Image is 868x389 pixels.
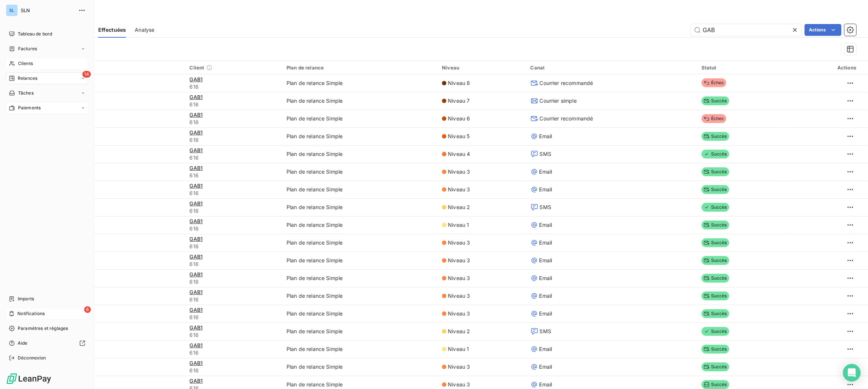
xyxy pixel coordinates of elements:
[24,340,185,358] td: 10 févr. 2025
[189,94,203,100] span: GAB1
[24,181,185,198] td: 25 avr. 2025
[189,218,203,224] span: GAB1
[539,345,552,353] span: Email
[82,71,91,78] span: 14
[539,239,552,246] span: Email
[282,358,438,376] td: Plan de relance Simple
[540,150,551,158] span: SMS
[843,364,861,382] div: Open Intercom Messenger
[189,243,278,250] span: 616
[448,381,470,388] span: Niveau 3
[539,292,552,300] span: Email
[189,165,203,171] span: GAB1
[540,328,551,335] span: SMS
[6,293,88,305] a: Imports
[189,83,278,91] span: 616
[189,360,203,366] span: GAB1
[701,238,729,247] span: Succès
[6,337,88,349] a: Aide
[448,274,470,282] span: Niveau 3
[701,114,727,123] span: Échec
[282,216,438,234] td: Plan de relance Simple
[539,381,552,388] span: Email
[24,358,185,376] td: 16 déc. 2024
[189,271,203,277] span: GAB1
[189,342,203,348] span: GAB1
[539,133,552,140] span: Email
[701,203,729,212] span: Succès
[18,340,28,347] span: Aide
[189,225,278,232] span: 616
[282,252,438,269] td: Plan de relance Simple
[189,314,278,321] span: 616
[701,167,729,176] span: Succès
[448,239,470,246] span: Niveau 3
[189,129,203,136] span: GAB1
[701,221,729,229] span: Succès
[691,24,802,36] input: Rechercher
[18,45,37,52] span: Factures
[189,119,278,126] span: 616
[448,204,470,211] span: Niveau 2
[539,363,552,371] span: Email
[701,362,729,371] span: Succès
[448,97,470,105] span: Niveau 7
[189,236,203,242] span: GAB1
[24,127,185,145] td: 12 mai 2025
[24,269,185,287] td: 11 mars 2025
[189,182,203,189] span: GAB1
[189,154,278,161] span: 616
[24,234,185,252] td: 2 avr. 2025
[282,287,438,305] td: Plan de relance Simple
[804,24,841,36] button: Actions
[189,331,278,339] span: 616
[701,327,729,336] span: Succès
[24,216,185,234] td: 15 avr. 2025
[539,168,552,175] span: Email
[282,340,438,358] td: Plan de relance Simple
[189,136,278,144] span: 616
[282,127,438,145] td: Plan de relance Simple
[189,324,203,331] span: GAB1
[189,76,203,82] span: GAB1
[701,96,729,105] span: Succès
[282,269,438,287] td: Plan de relance Simple
[701,291,729,300] span: Succès
[448,310,470,317] span: Niveau 3
[189,296,278,303] span: 616
[24,110,185,127] td: 21 mai 2025
[540,204,551,211] span: SMS
[189,349,278,356] span: 616
[189,147,203,153] span: GAB1
[701,185,729,194] span: Succès
[189,367,278,374] span: 616
[189,65,204,71] span: Client
[448,345,469,353] span: Niveau 1
[701,345,729,354] span: Succès
[24,145,185,163] td: 7 mai 2025
[189,112,203,118] span: GAB1
[540,79,593,87] span: Courrier recommandé
[24,252,185,269] td: 26 mars 2025
[189,101,278,108] span: 616
[282,198,438,216] td: Plan de relance Simple
[24,287,185,305] td: 3 mars 2025
[531,65,693,71] div: Canal
[701,132,729,141] span: Succès
[701,78,727,87] span: Échec
[189,307,203,313] span: GAB1
[539,274,552,282] span: Email
[448,79,470,87] span: Niveau 8
[539,221,552,229] span: Email
[35,64,181,71] div: Date d’envoi
[18,355,46,361] span: Déconnexion
[539,310,552,317] span: Email
[6,28,88,40] a: Tableau de bord
[282,323,438,340] td: Plan de relance Simple
[98,26,126,34] span: Effectuées
[448,115,470,122] span: Niveau 6
[18,325,68,332] span: Paramètres et réglages
[448,150,470,158] span: Niveau 4
[189,289,203,295] span: GAB1
[701,309,729,318] span: Succès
